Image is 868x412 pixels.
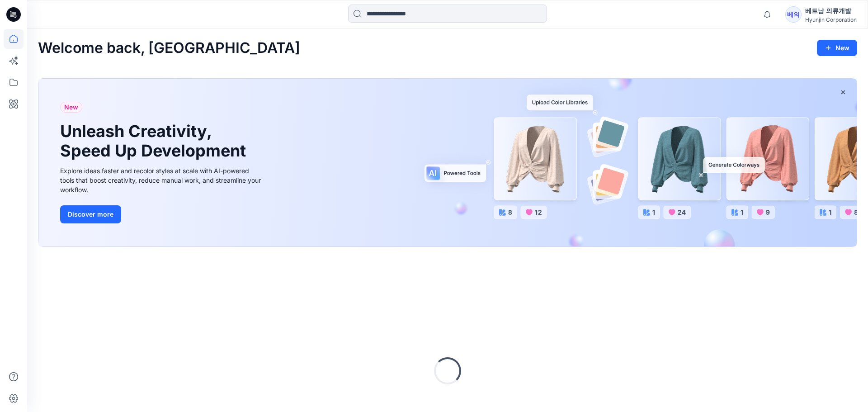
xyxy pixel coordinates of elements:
[60,205,264,223] a: Discover more
[785,6,802,23] div: 베의
[60,166,264,194] div: Explore ideas faster and recolor styles at scale with AI-powered tools that boost creativity, red...
[60,122,250,161] h1: Unleash Creativity, Speed Up Development
[805,16,857,23] div: Hyunjin Corporation
[64,102,78,113] span: New
[817,40,857,56] button: New
[805,5,857,16] div: 베트남 의류개발
[60,205,121,223] button: Discover more
[38,40,300,57] h2: Welcome back, [GEOGRAPHIC_DATA]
